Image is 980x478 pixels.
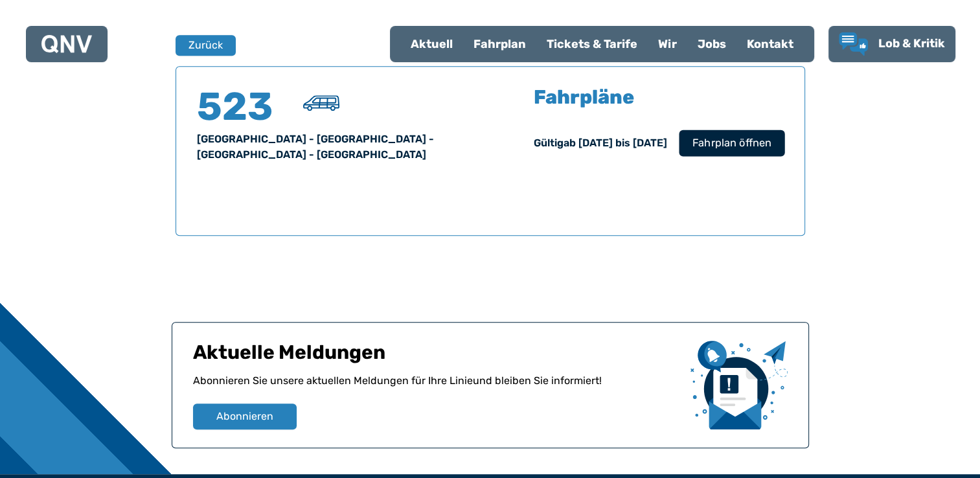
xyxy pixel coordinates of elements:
a: Kontakt [736,27,804,61]
button: Abonnieren [193,404,297,429]
div: [GEOGRAPHIC_DATA] - [GEOGRAPHIC_DATA] - [GEOGRAPHIC_DATA] - [GEOGRAPHIC_DATA] [197,131,475,163]
a: Tickets & Tarife [536,27,648,61]
button: Fahrplan öffnen [679,130,784,156]
a: Lob & Kritik [839,32,945,56]
a: Aktuell [400,27,463,61]
a: Wir [648,27,687,61]
img: Kleinbus [303,95,339,111]
h4: 523 [197,87,275,126]
span: Lob & Kritik [878,36,945,51]
a: Fahrplan [463,27,536,61]
img: QNV Logo [41,35,92,53]
button: Zurück [176,35,236,56]
a: Jobs [687,27,736,61]
a: QNV Logo [41,31,92,57]
div: Gültig ab [DATE] bis [DATE] [534,135,667,151]
img: newsletter [690,341,788,429]
span: Fahrplan öffnen [692,135,771,151]
h5: Fahrpläne [534,87,634,107]
a: Zurück [176,35,227,56]
span: Abonnieren [216,409,273,424]
p: Abonnieren Sie unsere aktuellen Meldungen für Ihre Linie und bleiben Sie informiert! [193,373,680,404]
h1: Aktuelle Meldungen [193,341,680,373]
